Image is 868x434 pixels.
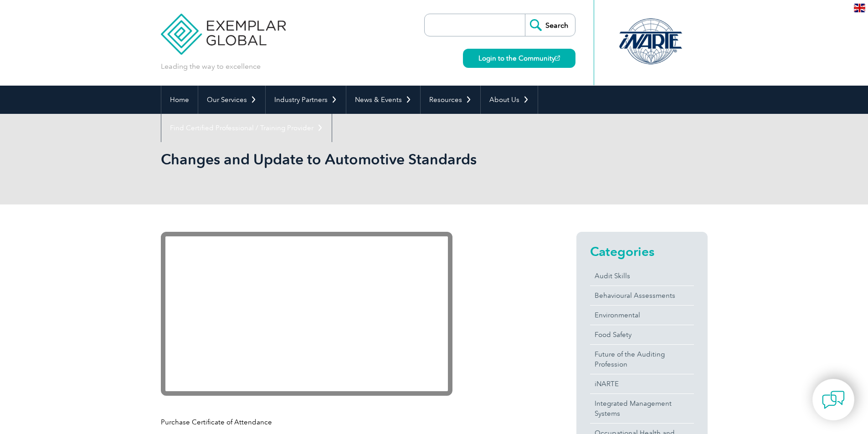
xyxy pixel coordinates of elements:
[590,286,694,305] a: Behavioural Assessments
[555,56,560,61] img: open_square.png
[421,86,480,114] a: Resources
[161,417,544,427] p: Purchase Certificate of Attendance
[161,61,261,71] p: Leading the way to excellence
[854,4,865,12] img: en
[822,388,845,411] img: contact-chat.png
[590,325,694,344] a: Food Safety
[590,345,694,374] a: Future of the Auditing Profession
[161,150,511,168] h1: Changes and Update to Automotive Standards
[590,394,694,423] a: Integrated Management Systems
[161,232,452,396] iframe: YouTube video player
[481,86,538,114] a: About Us
[590,306,694,325] a: Environmental
[463,49,575,68] a: Login to the Community
[525,14,575,36] input: Search
[161,114,332,142] a: Find Certified Professional / Training Provider
[590,266,694,286] a: Audit Skills
[590,374,694,393] a: iNARTE
[198,86,265,114] a: Our Services
[346,86,420,114] a: News & Events
[266,86,346,114] a: Industry Partners
[161,86,198,114] a: Home
[590,244,694,259] h2: Categories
